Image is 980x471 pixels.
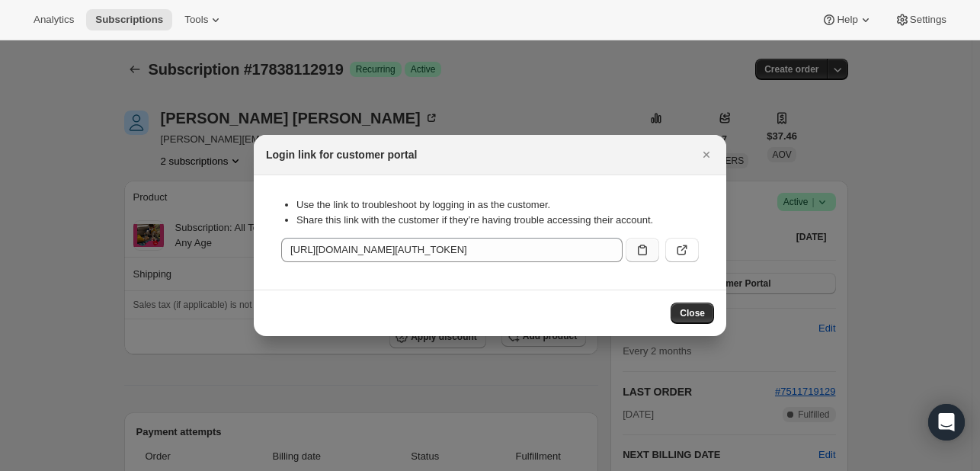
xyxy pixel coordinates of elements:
[910,14,946,26] span: Settings
[86,9,172,30] button: Subscriptions
[95,14,163,26] span: Subscriptions
[266,147,417,162] h2: Login link for customer portal
[34,14,74,26] span: Analytics
[696,144,717,165] button: Close
[296,197,699,213] li: Use the link to troubleshoot by logging in as the customer.
[680,307,705,319] span: Close
[671,303,714,324] button: Close
[24,9,83,30] button: Analytics
[175,9,232,30] button: Tools
[184,14,208,26] span: Tools
[837,14,857,26] span: Help
[886,9,956,30] button: Settings
[812,9,882,30] button: Help
[928,404,965,441] div: Open Intercom Messenger
[296,213,699,228] li: Share this link with the customer if they’re having trouble accessing their account.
